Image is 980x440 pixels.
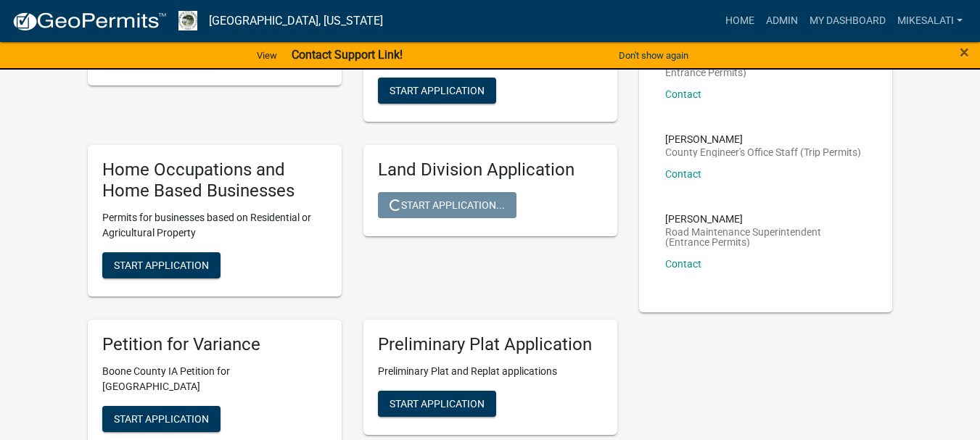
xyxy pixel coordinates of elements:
[102,210,327,241] p: Permits for businesses based on Residential or Agricultural Property
[114,259,209,270] span: Start Application
[102,334,327,355] h5: Petition for Variance
[960,43,969,61] button: Close
[760,7,804,35] a: Admin
[892,7,968,35] a: MikeSalati
[209,9,383,33] a: [GEOGRAPHIC_DATA], [US_STATE]
[390,397,485,409] span: Start Application
[390,85,485,96] span: Start Application
[251,43,283,67] a: View
[665,134,861,144] p: [PERSON_NAME]
[292,48,403,62] strong: Contact Support Link!
[665,214,867,224] p: [PERSON_NAME]
[665,88,701,100] a: Contact
[665,147,861,157] p: County Engineer's Office Staff (Trip Permits)
[102,252,221,278] button: Start Application
[102,159,327,202] h5: Home Occupations and Home Based Businesses
[613,43,694,67] button: Don't show again
[804,7,892,35] a: My Dashboard
[720,7,760,35] a: Home
[378,364,603,379] p: Preliminary Plat and Replat applications
[102,406,221,432] button: Start Application
[665,227,867,247] p: Road Maintenance Superintendent (Entrance Permits)
[390,199,505,211] span: Start Application...
[960,42,969,62] span: ×
[378,334,603,355] h5: Preliminary Plat Application
[102,364,327,394] p: Boone County IA Petition for [GEOGRAPHIC_DATA]
[378,391,496,417] button: Start Application
[378,192,516,218] button: Start Application...
[665,168,701,180] a: Contact
[665,258,701,270] a: Contact
[114,412,209,424] span: Start Application
[378,159,603,180] h5: Land Division Application
[178,11,197,30] img: Boone County, Iowa
[378,78,496,104] button: Start Application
